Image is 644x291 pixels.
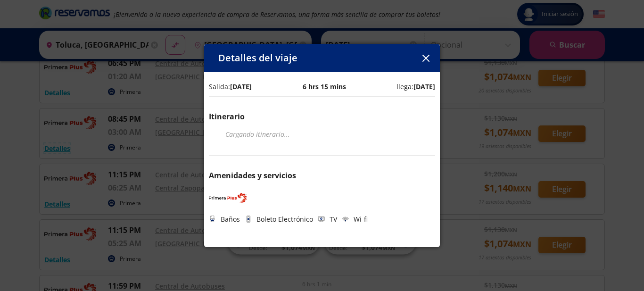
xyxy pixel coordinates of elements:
[330,214,337,224] p: TV
[354,214,368,224] p: Wi-fi
[396,82,435,91] p: llega:
[209,191,247,205] img: PRIMERA PLUS
[209,170,435,181] p: Amenidades y servicios
[413,82,435,91] b: [DATE]
[256,214,313,224] p: Boleto Electrónico
[209,111,435,122] p: Itinerario
[230,82,252,91] b: [DATE]
[218,51,297,65] p: Detalles del viaje
[209,82,252,91] p: Salida:
[303,82,346,91] p: 6 hrs 15 mins
[225,130,290,139] em: Cargando itinerario ...
[221,214,240,224] p: Baños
